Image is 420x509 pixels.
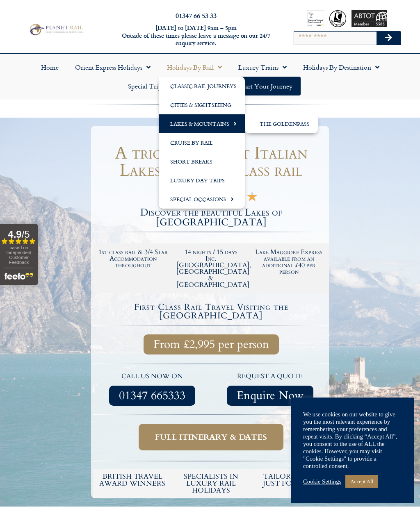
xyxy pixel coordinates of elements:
a: Cities & Sightseeing [159,95,245,114]
h4: First Class Rail Travel Visiting the [GEOGRAPHIC_DATA] [94,303,328,320]
ul: Lakes & Mountains [245,114,318,133]
h6: Specialists in luxury rail holidays [176,473,247,494]
h5: tailor-made just for you [254,473,325,487]
a: Start your Journey [232,77,301,95]
h5: British Travel Award winners [97,473,168,487]
a: Cruise by Rail [159,133,245,152]
nav: Menu [4,58,416,95]
i: ★ [246,195,258,202]
a: Holidays by Rail [159,58,230,77]
a: Special Trips [120,77,180,95]
h2: Discover the beautiful Lakes of [GEOGRAPHIC_DATA] [93,208,329,227]
a: Special Occasions [159,190,245,209]
p: call us now on [97,371,207,382]
p: request a quote [215,371,325,382]
span: Enquire Now [237,391,304,401]
h1: Italian Lakes [97,130,325,141]
span: Full itinerary & dates [155,432,267,442]
button: Search [377,32,400,45]
img: Planet Rail Train Holidays Logo [27,23,84,36]
a: Orient Express Holidays [67,58,159,77]
span: 01347 665333 [119,391,185,401]
a: Home [33,58,67,77]
h2: 1st class rail & 3/4 Star Accommodation throughout [98,249,168,268]
a: Short Breaks [159,152,245,171]
h2: Lake Maggiore Express available from an additional £40 per person [254,249,324,275]
h6: [DATE] to [DATE] 9am – 5pm Outside of these times please leave a message on our 24/7 enquiry serv... [114,24,278,47]
ul: Holidays by Rail [159,77,245,209]
a: From £2,995 per person [144,334,279,354]
h2: 14 nights / 15 days Inc. [GEOGRAPHIC_DATA], [GEOGRAPHIC_DATA] & [GEOGRAPHIC_DATA] [176,249,246,288]
a: Enquire Now [227,386,313,406]
a: Luxury Trains [230,58,295,77]
a: Accept All [345,475,378,488]
a: 01347 665333 [109,386,195,406]
a: Classic Rail Journeys [159,77,245,95]
div: We use cookies on our website to give you the most relevant experience by remembering your prefer... [303,411,402,470]
a: Full itinerary & dates [139,424,283,450]
a: Luxury Day Trips [159,171,245,190]
a: Holidays by Destination [295,58,388,77]
a: The GoldenPass [245,114,318,133]
a: 01347 66 53 33 [176,11,217,20]
a: Cookie Settings [303,478,341,485]
span: From £2,995 per person [153,339,269,350]
h1: A trio of the best Italian Lakes by First Class rail [93,145,329,179]
a: Lakes & Mountains [159,114,245,133]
